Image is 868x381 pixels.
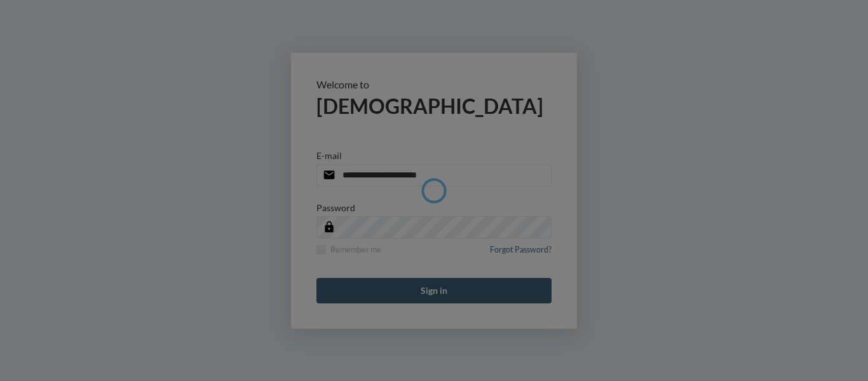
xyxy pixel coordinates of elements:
h2: [DEMOGRAPHIC_DATA] [316,94,552,118]
label: Remember me [316,245,381,254]
p: Password [316,202,355,213]
button: Sign in [316,278,552,303]
p: Welcome to [316,78,552,90]
a: Forgot Password? [490,245,552,262]
p: E-mail [316,150,342,161]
